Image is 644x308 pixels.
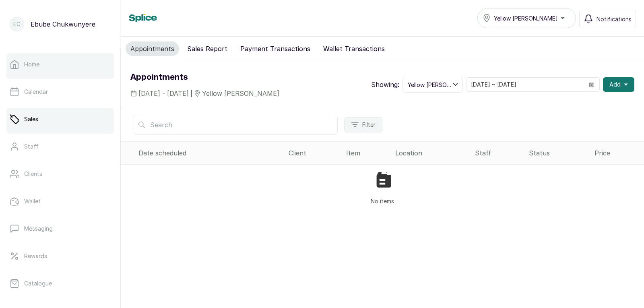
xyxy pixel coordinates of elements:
[190,89,192,98] span: |
[182,41,232,56] button: Sales Report
[529,148,588,158] div: Status
[579,10,636,28] button: Notifications
[289,148,340,158] div: Client
[344,117,382,132] button: Filter
[24,60,39,68] p: Home
[24,170,42,178] p: Clients
[13,20,21,28] p: EC
[31,19,95,29] p: Ebube Chukwunyere
[24,197,41,205] p: Wallet
[24,225,53,233] p: Messaging
[371,80,399,89] p: Showing:
[477,8,576,28] button: Yellow [PERSON_NAME]
[589,82,594,87] svg: calendar
[138,148,282,158] div: Date scheduled
[395,148,469,158] div: Location
[126,41,179,56] button: Appointments
[466,78,584,91] input: Select date
[362,121,376,129] span: Filter
[597,15,632,23] span: Notifications
[609,81,621,89] span: Add
[134,115,338,135] input: Search
[6,135,114,158] a: Staff
[202,89,279,98] span: Yellow [PERSON_NAME]
[24,115,38,123] p: Sales
[130,71,279,84] h1: Appointments
[594,148,641,158] div: Price
[6,163,114,185] a: Clients
[346,148,389,158] div: Item
[138,89,189,98] span: [DATE] - [DATE]
[408,81,453,89] span: Yellow [PERSON_NAME]
[6,108,114,130] a: Sales
[318,41,390,56] button: Wallet Transactions
[6,81,114,103] a: Calendar
[6,217,114,240] a: Messaging
[402,77,463,93] button: Yellow [PERSON_NAME]
[24,252,47,260] p: Rewards
[235,41,315,56] button: Payment Transactions
[24,88,48,96] p: Calendar
[6,245,114,267] a: Rewards
[371,197,394,205] p: No items
[494,14,558,23] span: Yellow [PERSON_NAME]
[24,143,39,151] p: Staff
[24,279,52,287] p: Catalogue
[475,148,522,158] div: Staff
[6,53,114,76] a: Home
[6,190,114,213] a: Wallet
[6,272,114,295] a: Catalogue
[603,77,634,92] button: Add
